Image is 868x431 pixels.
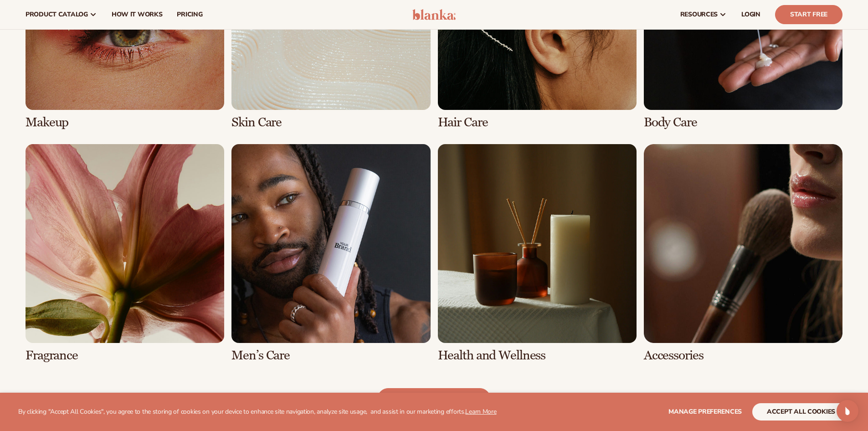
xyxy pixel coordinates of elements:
a: Start Free [775,5,842,24]
h3: Skin Care [231,115,430,130]
div: Open Intercom Messenger [837,400,858,422]
h3: Makeup [26,115,224,130]
div: 7 / 8 [438,144,637,363]
a: view full catalog [377,388,491,410]
a: Learn More [465,407,496,416]
div: 6 / 8 [231,144,430,363]
span: pricing [177,11,202,18]
button: Manage preferences [668,403,742,421]
p: By clicking "Accept All Cookies", you agree to the storing of cookies on your device to enhance s... [18,408,497,416]
div: 5 / 8 [26,144,224,363]
span: LOGIN [741,11,760,18]
span: How It Works [112,11,163,18]
span: product catalog [26,11,88,18]
div: 8 / 8 [644,144,842,363]
span: Manage preferences [668,407,742,416]
button: accept all cookies [752,403,850,421]
h3: Hair Care [438,115,637,130]
h3: Body Care [644,115,842,130]
img: logo [412,9,456,20]
span: resources [680,11,718,18]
